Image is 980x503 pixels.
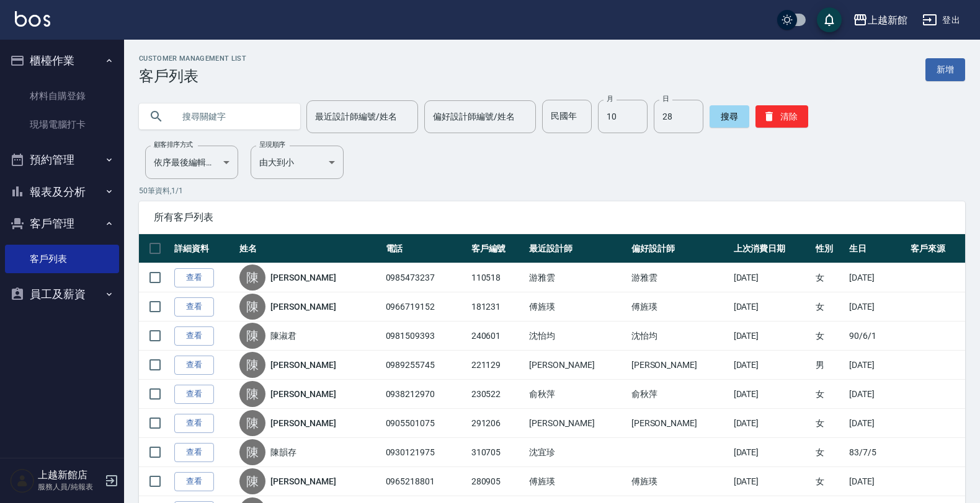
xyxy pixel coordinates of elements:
button: 搜尋 [710,105,749,128]
a: 查看 [174,385,214,404]
a: [PERSON_NAME] [270,475,336,488]
button: 櫃檯作業 [5,45,119,77]
th: 詳細資料 [171,234,236,263]
td: 女 [813,467,846,496]
td: 0938212970 [383,380,468,409]
td: 0905501075 [383,409,468,438]
button: 客戶管理 [5,208,119,240]
th: 電話 [383,234,468,263]
td: [PERSON_NAME] [628,351,731,380]
div: 由大到小 [251,146,344,179]
td: 沈怡均 [628,321,731,351]
td: [DATE] [846,380,907,409]
td: [DATE] [846,351,907,380]
a: 現場電腦打卡 [5,110,119,139]
h5: 上越新館店 [38,469,101,481]
a: 查看 [174,326,214,346]
td: [DATE] [731,351,813,380]
td: 傅旌瑛 [526,292,628,321]
a: 查看 [174,414,214,433]
td: 310705 [468,438,526,467]
span: 所有客戶列表 [154,211,950,224]
td: [DATE] [731,292,813,321]
h2: Customer Management List [139,55,246,63]
td: 221129 [468,351,526,380]
img: Logo [15,11,50,27]
td: 280905 [468,467,526,496]
p: 服務人員/純報表 [38,481,101,492]
a: [PERSON_NAME] [270,417,336,429]
label: 日 [662,94,669,103]
button: 報表及分析 [5,176,119,208]
td: 0965218801 [383,467,468,496]
button: 上越新館 [848,7,912,33]
td: 0989255745 [383,351,468,380]
a: 材料自購登錄 [5,82,119,110]
button: 登出 [917,9,965,32]
a: 客戶列表 [5,245,119,273]
td: 0981509393 [383,321,468,351]
td: 0966719152 [383,292,468,321]
td: [DATE] [846,292,907,321]
a: 查看 [174,297,214,317]
td: [DATE] [731,321,813,351]
div: 依序最後編輯時間 [145,146,238,179]
td: 沈宜珍 [526,438,628,467]
a: 陳韻存 [270,446,296,458]
button: save [817,7,842,32]
td: [DATE] [731,263,813,292]
td: [PERSON_NAME] [628,409,731,438]
div: 陳 [239,265,265,291]
td: 傅旌瑛 [526,467,628,496]
div: 陳 [239,410,265,436]
div: 陳 [239,352,265,378]
td: 女 [813,438,846,467]
th: 生日 [846,234,907,263]
td: 110518 [468,263,526,292]
td: 傅旌瑛 [628,467,731,496]
a: [PERSON_NAME] [270,271,336,284]
td: 女 [813,263,846,292]
td: 游雅雲 [526,263,628,292]
button: 員工及薪資 [5,278,119,310]
th: 姓名 [236,234,383,263]
td: 游雅雲 [628,263,731,292]
a: 查看 [174,356,214,375]
td: 男 [813,351,846,380]
th: 客戶編號 [468,234,526,263]
td: [PERSON_NAME] [526,409,628,438]
button: 清除 [755,105,808,128]
p: 50 筆資料, 1 / 1 [139,185,965,196]
td: 俞秋萍 [628,380,731,409]
td: 291206 [468,409,526,438]
h3: 客戶列表 [139,68,246,85]
a: 查看 [174,443,214,462]
th: 最近設計師 [526,234,628,263]
a: 查看 [174,472,214,491]
td: 90/6/1 [846,321,907,351]
a: [PERSON_NAME] [270,359,336,371]
td: 230522 [468,380,526,409]
div: 陳 [239,294,265,320]
div: 陳 [239,439,265,465]
th: 偏好設計師 [628,234,731,263]
td: 0985473237 [383,263,468,292]
img: Person [10,468,35,493]
td: [DATE] [846,263,907,292]
td: 女 [813,292,846,321]
td: 83/7/5 [846,438,907,467]
td: [DATE] [731,380,813,409]
a: 查看 [174,268,214,287]
td: [PERSON_NAME] [526,351,628,380]
button: 預約管理 [5,144,119,176]
div: 陳 [239,323,265,349]
th: 上次消費日期 [731,234,813,263]
td: 女 [813,380,846,409]
td: 沈怡均 [526,321,628,351]
td: 俞秋萍 [526,380,628,409]
a: 新增 [925,58,965,81]
a: 陳淑君 [270,330,296,342]
label: 呈現順序 [259,140,285,149]
label: 月 [607,94,613,103]
td: 女 [813,409,846,438]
